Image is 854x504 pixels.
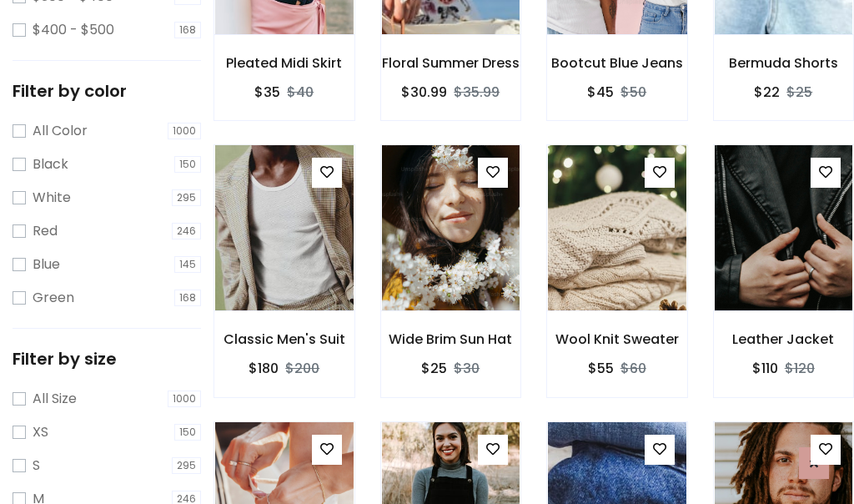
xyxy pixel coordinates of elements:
[172,457,201,474] span: 295
[454,83,500,102] del: $35.99
[172,189,201,206] span: 295
[620,83,646,102] del: $50
[33,20,114,40] label: $400 - $500
[401,84,447,100] h6: $30.99
[33,288,74,308] label: Green
[33,456,40,476] label: S
[33,154,68,174] label: Black
[547,55,687,71] h6: Bootcut Blue Jeans
[421,360,447,376] h6: $25
[754,84,780,100] h6: $22
[381,331,521,347] h6: Wide Brim Sun Hat
[587,84,614,100] h6: $45
[547,331,687,347] h6: Wool Knit Sweater
[33,121,88,141] label: All Color
[714,331,854,347] h6: Leather Jacket
[454,359,480,378] del: $30
[588,360,614,376] h6: $55
[714,55,854,71] h6: Bermuda Shorts
[620,359,646,378] del: $60
[174,290,201,306] span: 168
[174,256,201,273] span: 145
[254,84,280,100] h6: $35
[33,188,71,208] label: White
[214,55,354,71] h6: Pleated Midi Skirt
[752,360,778,376] h6: $110
[168,123,201,139] span: 1000
[285,359,319,378] del: $200
[174,156,201,173] span: 150
[174,22,201,38] span: 168
[786,83,812,102] del: $25
[13,81,201,101] h5: Filter by color
[33,221,58,241] label: Red
[33,422,48,442] label: XS
[287,83,314,102] del: $40
[249,360,279,376] h6: $180
[33,255,60,275] label: Blue
[13,349,201,369] h5: Filter by size
[33,389,77,409] label: All Size
[172,223,201,239] span: 246
[174,424,201,441] span: 150
[381,55,521,71] h6: Floral Summer Dress
[168,391,201,407] span: 1000
[214,331,354,347] h6: Classic Men's Suit
[785,359,815,378] del: $120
